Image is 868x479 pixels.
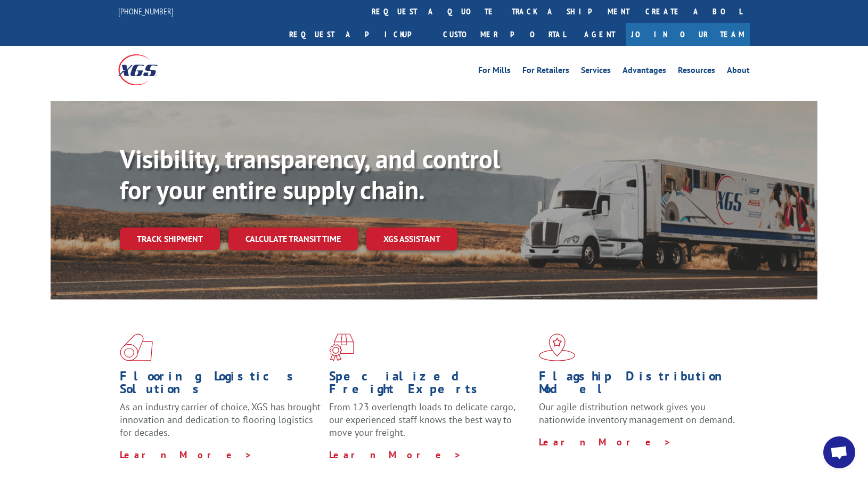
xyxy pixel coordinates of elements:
a: Learn More > [120,449,252,461]
a: Services [581,66,611,78]
img: xgs-icon-focused-on-flooring-red [329,334,354,361]
h1: Flooring Logistics Solutions [120,370,321,401]
a: For Mills [478,66,511,78]
b: Visibility, transparency, and control for your entire supply chain. [120,142,500,206]
a: Agent [574,23,626,46]
a: Open chat [823,436,855,468]
a: [PHONE_NUMBER] [118,6,174,17]
span: As an industry carrier of choice, XGS has brought innovation and dedication to flooring logistics... [120,401,321,439]
a: For Retailers [522,66,569,78]
a: Calculate transit time [228,228,358,250]
a: XGS ASSISTANT [366,228,457,250]
h1: Flagship Distribution Model [539,370,740,401]
img: xgs-icon-total-supply-chain-intelligence-red [120,334,153,361]
a: Customer Portal [435,23,574,46]
a: Request a pickup [281,23,435,46]
h1: Specialized Freight Experts [329,370,530,401]
a: Join Our Team [626,23,750,46]
a: Resources [678,66,715,78]
a: About [727,66,750,78]
a: Learn More > [329,449,462,461]
a: Advantages [623,66,666,78]
a: Learn More > [539,436,672,448]
span: Our agile distribution network gives you nationwide inventory management on demand. [539,401,735,426]
img: xgs-icon-flagship-distribution-model-red [539,334,576,361]
a: Track shipment [120,228,220,250]
p: From 123 overlength loads to delicate cargo, our experienced staff knows the best way to move you... [329,401,530,448]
